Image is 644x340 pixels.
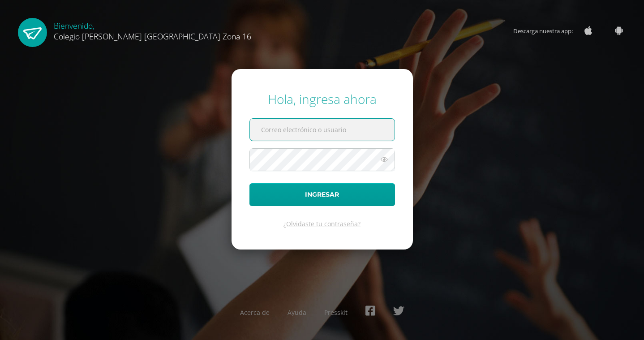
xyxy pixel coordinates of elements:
a: ¿Olvidaste tu contraseña? [283,219,361,228]
button: Ingresar [249,183,395,206]
span: Colegio [PERSON_NAME] [GEOGRAPHIC_DATA] Zona 16 [54,31,251,42]
a: Ayuda [288,308,306,317]
a: Presskit [324,308,348,317]
a: Acerca de [240,308,270,317]
div: Bienvenido, [54,18,251,42]
input: Correo electrónico o usuario [250,119,395,141]
span: Descarga nuestra app: [513,22,582,39]
div: Hola, ingresa ahora [249,90,395,108]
